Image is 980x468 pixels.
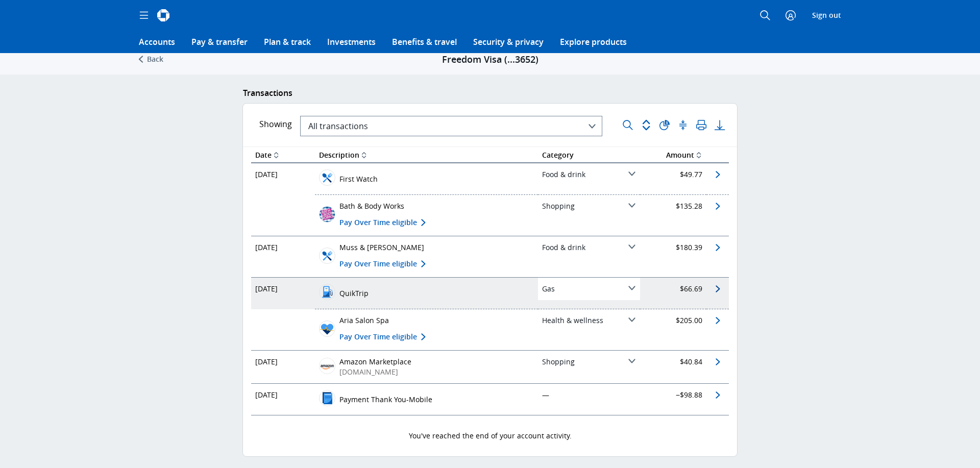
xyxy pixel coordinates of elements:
button: Health & wellness [538,309,640,332]
button: Pay Over Time eligible [335,257,431,271]
span: Food & drink [542,169,585,179]
span: Health & wellness [542,315,603,325]
div: [DATE] [251,284,315,294]
div: [DATE] [251,390,315,400]
span: − $98.88 [676,390,702,400]
span: Payment Thank You-Mobile [339,395,432,404]
div: Aria Salon Spa [339,315,431,326]
div: Amazon Marketplace [339,357,411,367]
div: [DOMAIN_NAME] [339,367,411,377]
a: See details about this transaction [706,284,729,294]
div: $205.00 [640,315,706,326]
div: $180.39 [640,242,706,253]
div: Bath & Body Works [339,201,431,211]
div: $66.69 [640,284,706,294]
button: Food & drink [538,163,640,186]
div: [DATE] [251,357,315,367]
button: Collapses space between rows [674,116,692,134]
button: Search transactions [619,116,637,134]
button: See spending summary [655,116,674,134]
div: Showing [259,118,300,130]
div: Transactions [235,87,745,103]
div: $135.28 [640,201,706,211]
button: Sort options [637,116,655,134]
button: Food & drink [538,236,640,259]
span: — [542,390,549,400]
span: Food & drink [542,242,585,252]
p: You've reached the end of your account activity. [243,431,737,441]
button: Print transactions list [692,116,710,134]
span: Pay Over Time eligible [339,332,417,342]
a: See details about this transaction [706,357,729,367]
button: Gas [538,278,640,300]
a: See details about this transaction [706,315,729,326]
span: Shopping [542,201,575,211]
button: Shopping [538,351,640,373]
div: [DATE] [251,169,315,180]
div: [DATE] [251,242,315,253]
span: Shopping [542,357,575,366]
span: Pay Over Time eligible [339,217,417,228]
span: Pay Over Time eligible [339,259,417,269]
a: See details about this transaction [706,242,729,253]
span: Gas [542,284,555,293]
div: QuikTrip [339,288,369,299]
button: Shopping [538,195,640,217]
div: $40.84 [640,357,706,367]
button: Download account activity [710,116,729,134]
a: See details about this transaction [706,169,729,180]
div: First Watch [339,174,378,184]
div: $49.77 [640,169,706,180]
a: See details about this transaction [706,201,729,211]
div: Category [538,148,640,162]
a: See details about this transaction [706,390,729,400]
button: Pay Over Time eligible [335,330,431,344]
div: Muss & [PERSON_NAME] [339,242,431,253]
button: Pay Over Time eligible [335,215,431,230]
